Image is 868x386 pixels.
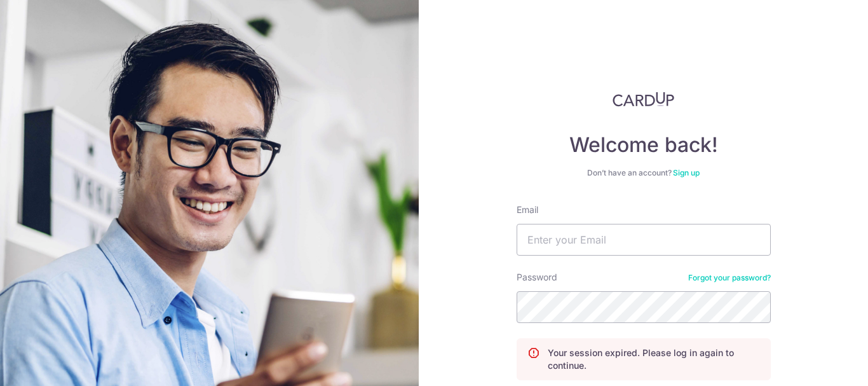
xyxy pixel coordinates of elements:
[517,132,771,158] h4: Welcome back!
[613,92,675,107] img: CardUp Logo
[517,224,771,256] input: Enter your Email
[517,271,557,284] label: Password
[517,203,538,216] label: Email
[548,347,760,372] p: Your session expired. Please log in again to continue.
[517,168,771,178] div: Don’t have an account?
[673,168,700,177] a: Sign up
[688,273,771,283] a: Forgot your password?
